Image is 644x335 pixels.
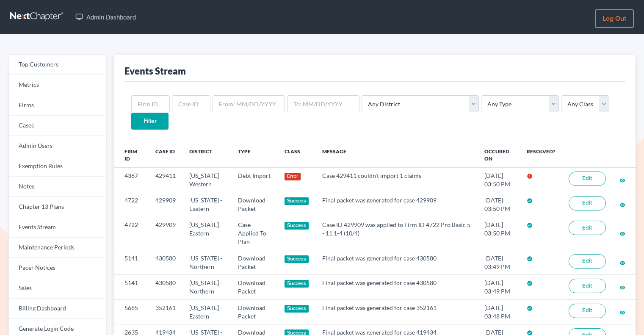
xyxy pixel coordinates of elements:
[527,198,533,204] i: check_circle
[114,275,149,299] td: 5141
[182,143,231,168] th: District
[8,75,106,95] a: Metrics
[182,167,231,192] td: [US_STATE] - Western
[569,221,606,235] a: Edit
[8,95,106,116] a: Firms
[478,167,520,192] td: [DATE] 03:50 PM
[278,143,316,168] th: Class
[595,9,634,28] a: Log out
[149,250,182,275] td: 430580
[131,95,170,112] input: Firm ID
[8,258,106,278] a: Pacer Notices
[231,192,278,217] td: Download Packet
[520,143,562,168] th: Resolved?
[71,9,140,25] a: Admin Dashboard
[149,192,182,217] td: 429909
[114,143,149,168] th: Firm ID
[8,197,106,217] a: Chapter 13 Plans
[619,230,625,237] a: visibility
[619,310,625,316] i: visibility
[231,275,278,299] td: Download Packet
[8,177,106,197] a: Notes
[285,255,309,263] div: Success
[182,192,231,217] td: [US_STATE] - Eastern
[569,172,606,186] a: Edit
[8,55,106,75] a: Top Customers
[315,299,477,324] td: Final packet was generated for case 352161
[527,256,533,262] i: check_circle
[569,304,606,318] a: Edit
[182,217,231,250] td: [US_STATE] - Eastern
[8,299,106,319] a: Billing Dashboard
[285,280,309,288] div: Success
[8,238,106,258] a: Maintenance Periods
[478,192,520,217] td: [DATE] 03:50 PM
[231,167,278,192] td: Debt Import
[8,136,106,156] a: Admin Users
[213,95,285,112] input: From: MM/DD/YYYY
[8,116,106,136] a: Cases
[285,305,309,313] div: Success
[619,176,625,183] a: visibility
[619,231,625,237] i: visibility
[619,283,625,291] a: visibility
[182,250,231,275] td: [US_STATE] - Northern
[114,167,149,192] td: 4367
[315,143,477,168] th: Message
[478,217,520,250] td: [DATE] 03:50 PM
[182,299,231,324] td: [US_STATE] - Eastern
[182,275,231,299] td: [US_STATE] - Northern
[285,173,301,180] div: Error
[285,222,309,230] div: Success
[231,217,278,250] td: Case Applied To Plan
[8,156,106,177] a: Exemption Rules
[527,222,533,228] i: check_circle
[114,217,149,250] td: 4722
[231,143,278,168] th: Type
[124,65,186,77] div: Events Stream
[569,196,606,210] a: Edit
[231,250,278,275] td: Download Packet
[315,192,477,217] td: Final packet was generated for case 429909
[8,217,106,238] a: Events Stream
[315,250,477,275] td: Final packet was generated for case 430580
[527,280,533,286] i: check_circle
[527,305,533,311] i: check_circle
[478,299,520,324] td: [DATE] 03:48 PM
[569,254,606,269] a: Edit
[287,95,359,112] input: To: MM/DD/YYYY
[8,278,106,299] a: Sales
[619,308,625,316] a: visibility
[315,275,477,299] td: Final packet was generated for case 430580
[149,167,182,192] td: 429411
[231,299,278,324] td: Download Packet
[131,113,169,130] input: Filter
[619,201,625,208] a: visibility
[149,143,182,168] th: Case ID
[619,259,625,266] a: visibility
[619,177,625,183] i: visibility
[285,197,309,205] div: Success
[315,167,477,192] td: Case 429411 couldn't import 1 claims
[315,217,477,250] td: Case ID 429909 was applied to Firm ID 4722 Pro Basic 5 - 11 1-4 (10/4)
[478,143,520,168] th: Occured On
[478,250,520,275] td: [DATE] 03:49 PM
[172,95,210,112] input: Case ID
[619,285,625,291] i: visibility
[478,275,520,299] td: [DATE] 03:49 PM
[114,299,149,324] td: 5665
[149,299,182,324] td: 352161
[149,217,182,250] td: 429909
[114,250,149,275] td: 5141
[619,202,625,208] i: visibility
[114,192,149,217] td: 4722
[527,173,533,179] i: error
[149,275,182,299] td: 430580
[569,279,606,293] a: Edit
[619,260,625,266] i: visibility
